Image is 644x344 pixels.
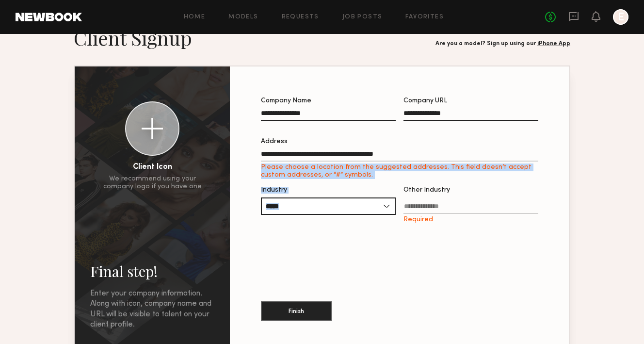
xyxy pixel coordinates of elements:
[342,14,383,20] a: Job Posts
[282,14,319,20] a: Requests
[133,164,172,171] div: Client Icon
[405,14,444,20] a: Favorites
[261,164,538,179] div: Please choose a location from the suggested addresses. This field doesn’t accept custom addresses...
[261,187,396,194] div: Industry
[261,301,332,321] button: Finish
[435,41,570,47] div: Are you a model? Sign up using our
[261,138,538,145] div: Address
[613,9,628,25] a: E
[403,187,538,194] div: Other Industry
[74,26,192,50] h1: Client Signup
[403,110,538,121] input: Company URL
[184,14,206,20] a: Home
[261,110,396,121] input: Company Name
[261,98,396,104] div: Company Name
[403,98,538,104] div: Company URL
[403,216,538,224] div: Required
[103,175,202,191] div: We recommend using your company logo if you have one
[261,150,538,162] input: AddressPlease choose a location from the suggested addresses. This field doesn’t accept custom ad...
[90,262,214,281] h2: Final step!
[90,289,214,330] div: Enter your company information. Along with icon, company name and URL will be visible to talent o...
[537,41,570,47] a: iPhone App
[228,14,258,20] a: Models
[403,203,538,214] input: Other IndustryRequired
